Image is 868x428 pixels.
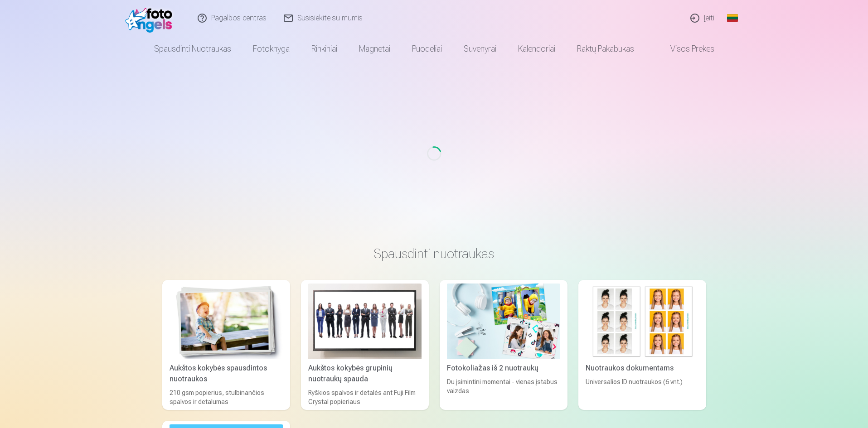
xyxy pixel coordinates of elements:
[348,36,401,62] a: Magnetai
[166,363,286,385] div: Aukštos kokybės spausdintos nuotraukos
[125,4,177,33] img: /fa2
[301,36,348,62] a: Rinkiniai
[443,363,564,374] div: Fotokoliažas iš 2 nuotraukų
[582,363,703,374] div: Nuotraukos dokumentams
[401,36,453,62] a: Puodeliai
[447,284,560,359] img: Fotokoliažas iš 2 nuotraukų
[453,36,507,62] a: Suvenyrai
[507,36,566,62] a: Kalendoriai
[440,280,567,410] a: Fotokoliažas iš 2 nuotraukųFotokoliažas iš 2 nuotraukųDu įsimintini momentai - vienas įstabus vai...
[308,284,422,359] img: Aukštos kokybės grupinių nuotraukų spauda
[166,388,286,406] div: 210 gsm popierius, stulbinančios spalvos ir detalumas
[645,36,725,62] a: Visos prekės
[305,363,425,385] div: Aukštos kokybės grupinių nuotraukų spauda
[162,280,290,410] a: Aukštos kokybės spausdintos nuotraukos Aukštos kokybės spausdintos nuotraukos210 gsm popierius, s...
[578,280,706,410] a: Nuotraukos dokumentamsNuotraukos dokumentamsUniversalios ID nuotraukos (6 vnt.)
[566,36,645,62] a: Raktų pakabukas
[242,36,301,62] a: Fotoknyga
[170,284,283,359] img: Aukštos kokybės spausdintos nuotraukos
[586,284,699,359] img: Nuotraukos dokumentams
[582,377,703,406] div: Universalios ID nuotraukos (6 vnt.)
[301,280,429,410] a: Aukštos kokybės grupinių nuotraukų spaudaAukštos kokybės grupinių nuotraukų spaudaRyškios spalvos...
[305,388,425,406] div: Ryškios spalvos ir detalės ant Fuji Film Crystal popieriaus
[170,245,699,262] h3: Spausdinti nuotraukas
[443,377,564,406] div: Du įsimintini momentai - vienas įstabus vaizdas
[143,36,242,62] a: Spausdinti nuotraukas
